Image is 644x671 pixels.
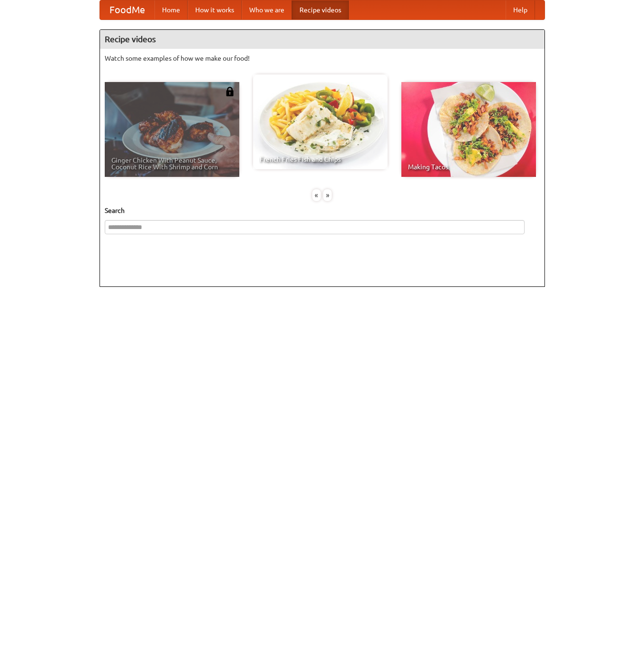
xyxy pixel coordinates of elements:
[323,189,332,201] div: »
[105,54,540,63] p: Watch some examples of how we make our food!
[292,0,349,19] a: Recipe videos
[408,164,529,170] span: Making Tacos
[253,74,388,169] a: French Fries Fish and Chips
[100,0,154,19] a: FoodMe
[105,206,540,215] h5: Search
[312,189,321,201] div: «
[506,0,535,19] a: Help
[225,87,235,96] img: 483408.png
[260,156,381,163] span: French Fries Fish and Chips
[100,30,544,49] h4: Recipe videos
[242,0,292,19] a: Who we are
[154,0,188,19] a: Home
[188,0,242,19] a: How it works
[401,82,536,177] a: Making Tacos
